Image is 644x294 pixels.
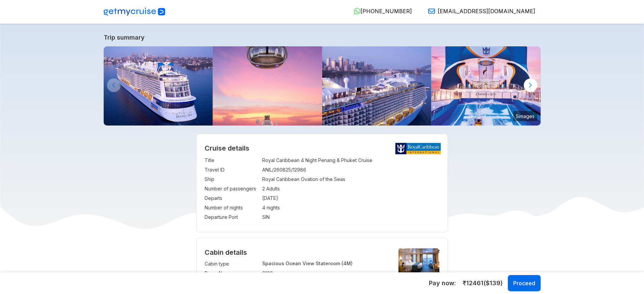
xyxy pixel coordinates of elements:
span: [EMAIL_ADDRESS][DOMAIN_NAME] [438,8,535,15]
td: Ship [205,175,259,184]
td: Departure Port [205,212,259,222]
span: [PHONE_NUMBER] [360,8,412,15]
h2: Cruise details [205,144,439,152]
img: ovation-exterior-back-aerial-sunset-port-ship.jpg [104,46,213,126]
td: Royal Caribbean 4 Night Penang & Phuket Cruise [262,156,439,165]
td: SIN [262,212,439,222]
span: ₹ 12461 ($ 139 ) [463,279,503,288]
td: Number of passengers [205,184,259,194]
img: north-star-sunset-ovation-of-the-seas.jpg [213,46,322,126]
td: Number of nights [205,203,259,212]
p: Spacious Ocean View Stateroom [262,261,387,266]
h5: Pay now : [429,279,456,287]
button: Proceed [508,275,541,291]
td: Title [205,156,259,165]
td: : [259,194,262,203]
img: Email [428,8,435,15]
td: Royal Caribbean Ovation of the Seas [262,175,439,184]
td: : [259,259,262,269]
td: [DATE] [262,194,439,203]
td: Departs [205,194,259,203]
td: : [259,165,262,175]
a: Trip summary [104,34,541,41]
td: ANIL/260825/12986 [262,165,439,175]
img: ovation-of-the-seas-flowrider-sunset.jpg [431,46,541,126]
td: 2 Adults [262,184,439,194]
a: [EMAIL_ADDRESS][DOMAIN_NAME] [423,8,535,15]
td: : [259,269,262,278]
img: ovation-of-the-seas-departing-from-sydney.jpg [322,46,432,126]
td: : [259,184,262,194]
img: WhatsApp [354,8,360,15]
span: (4M) [341,261,353,266]
a: [PHONE_NUMBER] [348,8,412,15]
td: : [259,212,262,222]
td: Room No [205,269,259,278]
td: Cabin type [205,259,259,269]
td: : [259,175,262,184]
td: 9102 [262,269,387,278]
td: 4 nights [262,203,439,212]
td: : [259,156,262,165]
td: Travel ID [205,165,259,175]
h4: Cabin details [205,248,439,256]
td: : [259,203,262,212]
small: 5 images [513,111,537,121]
